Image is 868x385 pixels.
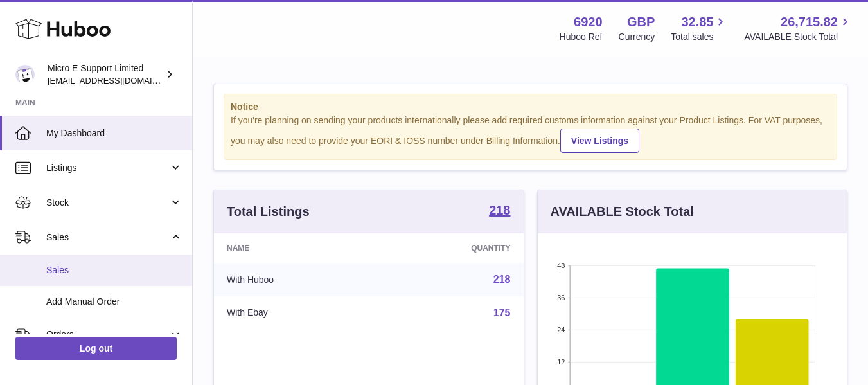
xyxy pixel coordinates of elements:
th: Quantity [377,233,524,263]
h3: AVAILABLE Stock Total [551,203,694,220]
a: 32.85 Total sales [671,13,728,43]
strong: 6920 [574,13,603,31]
span: Sales [46,231,169,244]
span: 32.85 [681,13,713,31]
text: 36 [557,294,565,301]
a: Log out [15,337,177,360]
div: Micro E Support Limited [48,62,163,87]
div: Huboo Ref [560,31,603,43]
a: View Listings [560,129,639,153]
td: With Ebay [214,296,377,330]
span: 26,715.82 [781,13,838,31]
text: 48 [557,262,565,269]
a: 218 [493,274,511,285]
span: Total sales [671,31,728,43]
span: Sales [46,264,182,276]
a: 26,715.82 AVAILABLE Stock Total [744,13,853,43]
div: Currency [619,31,655,43]
img: contact@micropcsupport.com [15,65,35,84]
a: 218 [489,204,510,219]
strong: 218 [489,204,510,217]
th: Name [214,233,377,263]
span: AVAILABLE Stock Total [744,31,853,43]
span: Listings [46,162,169,174]
span: [EMAIL_ADDRESS][DOMAIN_NAME] [48,75,189,85]
span: Add Manual Order [46,296,182,308]
text: 12 [557,358,565,366]
span: Stock [46,197,169,209]
span: My Dashboard [46,127,182,139]
strong: Notice [231,101,830,113]
a: 175 [493,307,511,318]
h3: Total Listings [227,203,310,220]
span: Orders [46,328,169,341]
div: If you're planning on sending your products internationally please add required customs informati... [231,114,830,153]
strong: GBP [627,13,655,31]
td: With Huboo [214,263,377,296]
text: 24 [557,326,565,334]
